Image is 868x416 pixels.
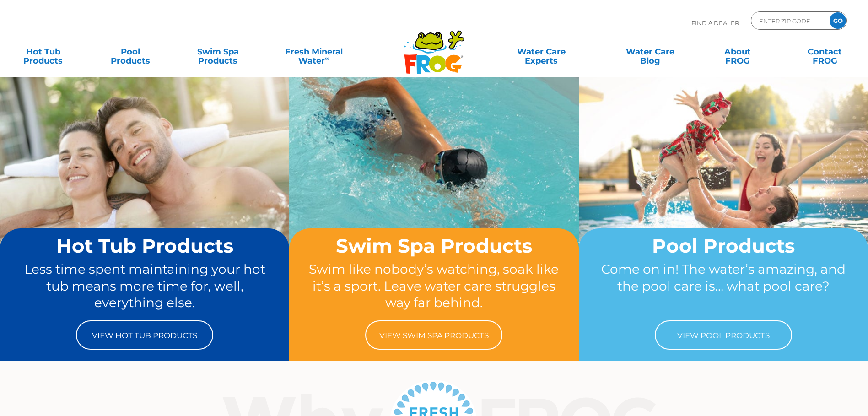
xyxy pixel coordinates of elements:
[486,43,597,61] a: Water CareExperts
[289,76,578,292] img: home-banner-swim-spa-short
[616,43,684,61] a: Water CareBlog
[17,261,272,311] p: Less time spent maintaining your hot tub means more time for, well, everything else.
[596,261,851,311] p: Come on in! The water’s amazing, and the pool care is… what pool care?
[184,43,252,61] a: Swim SpaProducts
[596,235,851,256] h2: Pool Products
[76,320,213,350] a: View Hot Tub Products
[307,261,561,311] p: Swim like nobody’s watching, soak like it’s a sport. Leave water care struggles way far behind.
[307,235,561,256] h2: Swim Spa Products
[703,43,771,61] a: AboutFROG
[791,43,859,61] a: ContactFROG
[579,76,868,292] img: home-banner-pool-short
[325,54,329,62] sup: ∞
[830,12,846,29] input: GO
[691,11,739,34] p: Find A Dealer
[399,18,469,74] img: Frog Products Logo
[97,43,165,61] a: PoolProducts
[17,235,272,256] h2: Hot Tub Products
[365,320,502,350] a: View Swim Spa Products
[655,320,792,350] a: View Pool Products
[9,43,77,61] a: Hot TubProducts
[271,43,356,61] a: Fresh MineralWater∞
